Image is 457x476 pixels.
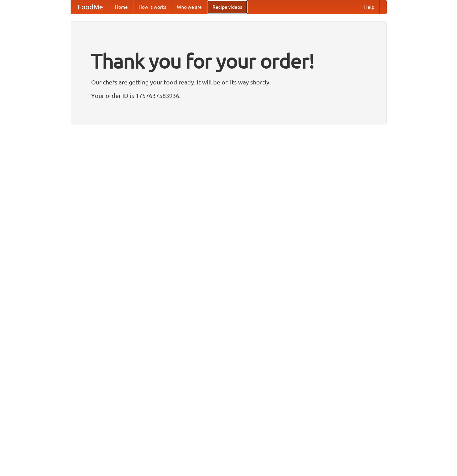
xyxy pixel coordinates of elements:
[91,77,366,87] p: Our chefs are getting your food ready. It will be on its way shortly.
[71,0,110,14] a: FoodMe
[172,0,207,14] a: Who we are
[91,45,366,77] h1: Thank you for your order!
[91,90,366,101] p: Your order ID is 1757637583936.
[133,0,172,14] a: How it works
[207,0,247,14] a: Recipe videos
[359,0,380,14] a: Help
[110,0,133,14] a: Home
